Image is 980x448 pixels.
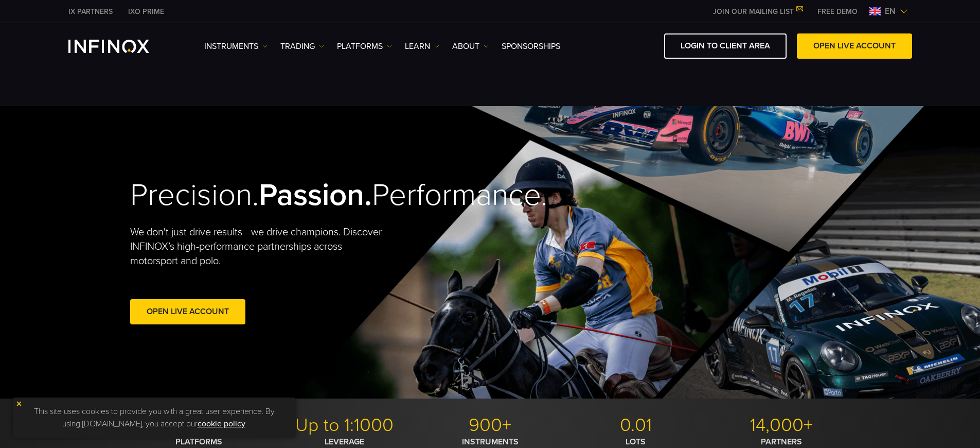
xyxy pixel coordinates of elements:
p: We don't just drive results—we drive champions. Discover INFINOX’s high-performance partnerships ... [130,225,389,268]
p: 0.01 [567,414,705,437]
h2: Precision. Performance. [130,177,454,214]
p: This site uses cookies to provide you with a great user experience. By using [DOMAIN_NAME], you a... [18,403,291,433]
strong: PARTNERS [761,437,802,447]
strong: LEVERAGE [325,437,364,447]
p: Up to 1:1000 [276,414,414,437]
strong: Passion. [259,177,372,214]
a: TRADING [280,40,324,53]
a: PLATFORMS [337,40,392,53]
a: cookie policy [198,419,245,429]
a: INFINOX Logo [68,40,173,53]
img: yellow close icon [15,400,23,407]
strong: INSTRUMENTS [462,437,519,447]
a: INFINOX [61,6,120,17]
a: Instruments [204,40,268,53]
span: en [881,5,900,18]
a: SPONSORSHIPS [502,40,560,53]
p: 900+ [421,414,559,437]
a: Open Live Account [130,299,245,324]
a: INFINOX MENU [810,6,865,17]
a: JOIN OUR MAILING LIST [705,7,810,16]
a: INFINOX [120,6,172,17]
a: OPEN LIVE ACCOUNT [797,33,912,59]
strong: PLATFORMS [175,437,222,447]
a: LOGIN TO CLIENT AREA [664,33,787,59]
p: 14,000+ [712,414,850,437]
a: Learn [405,40,439,53]
a: ABOUT [452,40,489,53]
strong: LOTS [626,437,646,447]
